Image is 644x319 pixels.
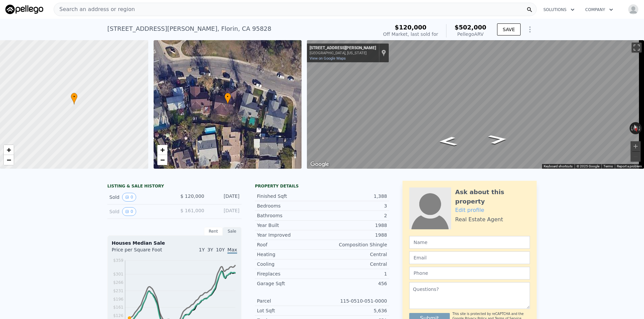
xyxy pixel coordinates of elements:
button: Solutions [538,4,580,16]
a: Edit profile [455,207,484,213]
a: Zoom out [4,155,14,165]
tspan: $301 [113,272,123,276]
div: Street View [307,40,644,169]
span: 1Y [199,247,205,252]
a: Open this area in Google Maps (opens a new window) [309,160,331,169]
input: Name [409,236,530,249]
span: + [160,146,164,154]
img: Google [309,160,331,169]
div: Map [307,40,644,169]
tspan: $126 [113,313,123,318]
div: 1988 [322,222,387,229]
a: Terms [603,164,613,168]
div: Real Estate Agent [455,216,503,224]
div: Sold [109,193,169,202]
div: Cooling [257,261,322,267]
img: Pellego [5,5,43,14]
div: Bedrooms [257,203,322,209]
span: − [160,156,164,164]
a: Zoom in [4,145,14,155]
tspan: $266 [113,280,123,285]
path: Go East, Cutler Way [431,135,465,148]
span: Search an address or region [54,5,135,13]
span: 10Y [216,247,225,252]
button: Zoom out [631,152,641,162]
button: Rotate counterclockwise [630,122,633,134]
a: Report a problem [617,164,642,168]
div: Roof [257,241,322,248]
button: View historical data [122,193,136,202]
div: • [224,93,231,104]
input: Email [409,251,530,264]
span: $ 120,000 [180,193,204,199]
div: 3 [322,203,387,209]
span: $120,000 [395,24,427,31]
span: • [224,94,231,100]
div: Property details [255,183,389,189]
div: Houses Median Sale [112,240,237,246]
div: • [71,93,77,104]
tspan: $359 [113,258,123,263]
div: 1,388 [322,193,387,200]
button: SAVE [497,23,521,35]
div: Garage Sqft [257,280,322,287]
button: View historical data [122,207,136,216]
button: Company [580,4,619,16]
button: Reset the view [631,122,640,135]
div: [GEOGRAPHIC_DATA], [US_STATE] [310,51,376,55]
div: LISTING & SALE HISTORY [107,183,241,190]
div: 456 [322,280,387,287]
div: Composition Shingle [322,241,387,248]
div: Central [322,261,387,267]
button: Show Options [523,23,537,36]
div: Bathrooms [257,212,322,219]
div: Price per Square Foot [112,246,174,257]
a: Zoom in [157,145,167,155]
div: Central [322,251,387,258]
button: Zoom in [631,141,641,151]
span: Max [227,247,237,254]
button: Rotate clockwise [638,122,642,134]
span: © 2025 Google [577,164,599,168]
div: Heating [257,251,322,258]
div: Off Market, last sold for [383,31,438,37]
button: Keyboard shortcuts [544,164,573,169]
span: − [7,156,11,164]
path: Go West, Cutler Way [480,132,516,146]
span: $502,000 [454,24,486,31]
div: Finished Sqft [257,193,322,200]
a: View on Google Maps [310,56,346,61]
div: 2 [322,212,387,219]
a: Show location on map [381,49,386,57]
div: 115-0510-051-0000 [322,298,387,304]
span: 3Y [207,247,213,252]
tspan: $196 [113,297,123,302]
button: Toggle fullscreen view [632,43,642,53]
div: Parcel [257,298,322,304]
div: Sold [109,207,169,216]
div: Ask about this property [455,187,530,206]
div: Sale [223,227,241,236]
a: Zoom out [157,155,167,165]
div: 1 [322,270,387,277]
div: 5,636 [322,307,387,314]
img: avatar [628,4,639,15]
div: Fireplaces [257,270,322,277]
div: 1988 [322,232,387,238]
span: $ 161,000 [180,208,204,213]
div: [STREET_ADDRESS][PERSON_NAME] [310,46,376,51]
span: • [71,94,77,100]
div: Pellego ARV [454,31,486,37]
div: Rent [204,227,223,236]
div: Year Built [257,222,322,229]
div: [DATE] [210,207,239,216]
tspan: $161 [113,305,123,310]
div: [DATE] [210,193,239,202]
span: + [7,146,11,154]
input: Phone [409,267,530,280]
div: Lot Sqft [257,307,322,314]
tspan: $231 [113,289,123,293]
div: Year Improved [257,232,322,238]
div: [STREET_ADDRESS][PERSON_NAME] , Florin , CA 95828 [107,24,271,33]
